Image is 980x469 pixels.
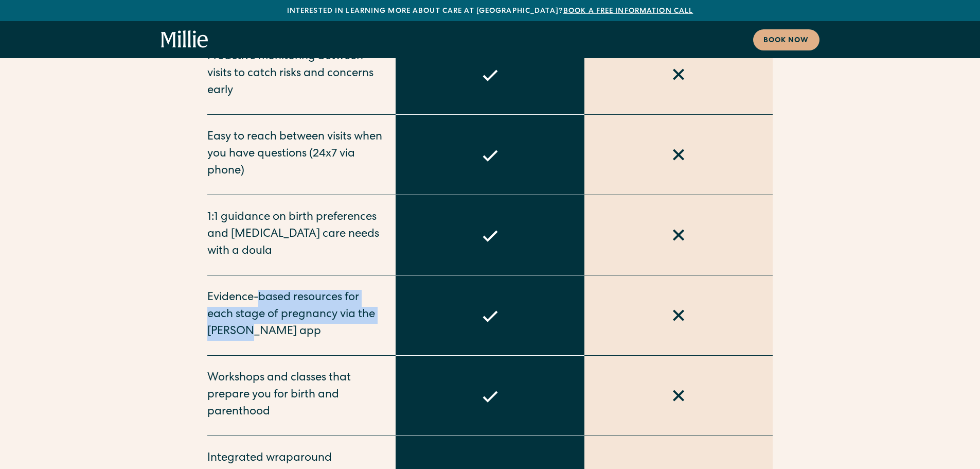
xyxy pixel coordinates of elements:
[763,36,809,46] div: Book now
[207,370,384,421] div: Workshops and classes that prepare you for birth and parenthood
[207,210,384,260] div: 1:1 guidance on birth preferences and [MEDICAL_DATA] care needs with a doula
[753,29,819,50] a: Book now
[207,49,384,100] div: Proactive monitoring between visits to catch risks and concerns early
[161,30,208,49] a: home
[207,129,384,180] div: Easy to reach between visits when you have questions (24x7 via phone)
[207,290,384,341] div: Evidence-based resources for each stage of pregnancy via the [PERSON_NAME] app
[563,8,693,15] a: Book a free information call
